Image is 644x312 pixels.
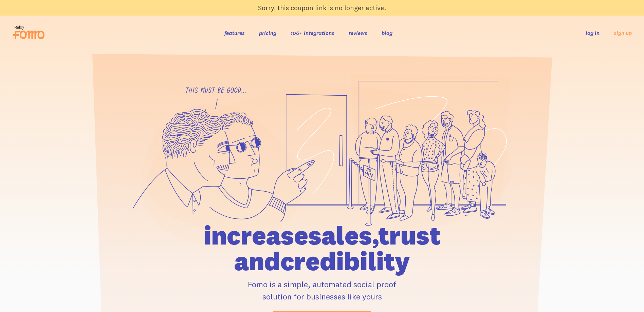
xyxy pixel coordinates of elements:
a: 106+ integrations [291,30,334,36]
a: reviews [349,30,367,36]
p: Fomo is a simple, automated social proof solution for businesses like yours [165,278,479,303]
a: sign up [614,30,632,37]
h1: increase sales, trust and credibility [165,222,479,274]
a: pricing [259,30,276,36]
a: blog [382,30,392,36]
a: features [224,30,245,36]
a: log in [586,30,600,36]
